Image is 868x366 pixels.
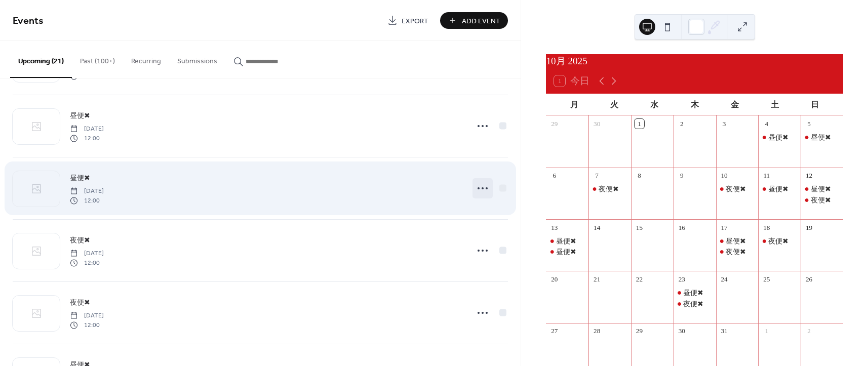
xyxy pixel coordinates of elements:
[762,223,771,232] div: 18
[70,125,104,134] span: [DATE]
[70,320,104,330] span: 12:00
[758,236,801,246] div: 夜便✖
[675,94,715,115] div: 木
[795,94,835,115] div: 日
[556,236,576,246] div: 昼便✖
[402,16,428,26] span: Export
[592,171,601,180] div: 7
[70,134,104,143] span: 12:00
[592,119,601,128] div: 30
[70,235,90,246] span: 夜便✖
[804,223,813,232] div: 19
[588,184,631,194] div: 夜便✖
[762,171,771,180] div: 11
[762,275,771,284] div: 25
[70,311,104,320] span: [DATE]
[768,236,788,246] div: 夜便✖
[801,132,843,142] div: 昼便✖
[550,171,559,180] div: 6
[462,16,500,26] span: Add Event
[72,41,123,77] button: Past (100+)
[546,247,588,257] div: 昼便✖
[635,275,644,284] div: 22
[440,12,508,29] button: Add Event
[758,132,801,142] div: 昼便✖
[556,247,576,257] div: 昼便✖
[720,171,729,180] div: 10
[755,94,795,115] div: 土
[811,195,831,205] div: 夜便✖
[169,41,225,77] button: Submissions
[726,236,746,246] div: 昼便✖
[716,236,759,246] div: 昼便✖
[592,275,601,284] div: 21
[635,223,644,232] div: 15
[804,119,813,128] div: 5
[720,275,729,284] div: 24
[677,171,686,180] div: 9
[70,249,104,258] span: [DATE]
[123,41,169,77] button: Recurring
[683,299,703,309] div: 夜便✖
[70,297,90,308] a: 夜便✖
[70,110,90,121] a: 昼便✖
[674,288,716,298] div: 昼便✖
[758,184,801,194] div: 昼便✖
[70,187,104,196] span: [DATE]
[635,94,675,115] div: 水
[592,327,601,336] div: 28
[811,184,831,194] div: 昼便✖
[635,327,644,336] div: 29
[720,327,729,336] div: 31
[720,119,729,128] div: 3
[70,234,90,246] a: 夜便✖
[554,94,594,115] div: 月
[70,172,90,184] a: 昼便✖
[550,275,559,284] div: 20
[677,119,686,128] div: 2
[811,132,831,142] div: 昼便✖
[715,94,755,115] div: 金
[804,327,813,336] div: 2
[716,247,759,257] div: 夜便✖
[10,41,72,78] button: Upcoming (21)
[546,54,843,69] div: 10月 2025
[677,327,686,336] div: 30
[683,288,703,298] div: 昼便✖
[550,119,559,128] div: 29
[716,184,759,194] div: 夜便✖
[768,184,788,194] div: 昼便✖
[70,258,104,267] span: 12:00
[70,298,90,308] span: 夜便✖
[599,184,619,194] div: 夜便✖
[674,299,716,309] div: 夜便✖
[801,184,843,194] div: 昼便✖
[550,223,559,232] div: 13
[677,223,686,232] div: 16
[801,195,843,205] div: 夜便✖
[70,196,104,205] span: 12:00
[720,223,729,232] div: 17
[726,247,746,257] div: 夜便✖
[595,94,635,115] div: 火
[550,327,559,336] div: 27
[546,236,588,246] div: 昼便✖
[726,184,746,194] div: 夜便✖
[70,111,90,121] span: 昼便✖
[768,132,788,142] div: 昼便✖
[762,119,771,128] div: 4
[635,119,644,128] div: 1
[592,223,601,232] div: 14
[70,173,90,184] span: 昼便✖
[677,275,686,284] div: 23
[13,11,44,31] span: Events
[762,327,771,336] div: 1
[635,171,644,180] div: 8
[804,275,813,284] div: 26
[804,171,813,180] div: 12
[380,12,436,29] a: Export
